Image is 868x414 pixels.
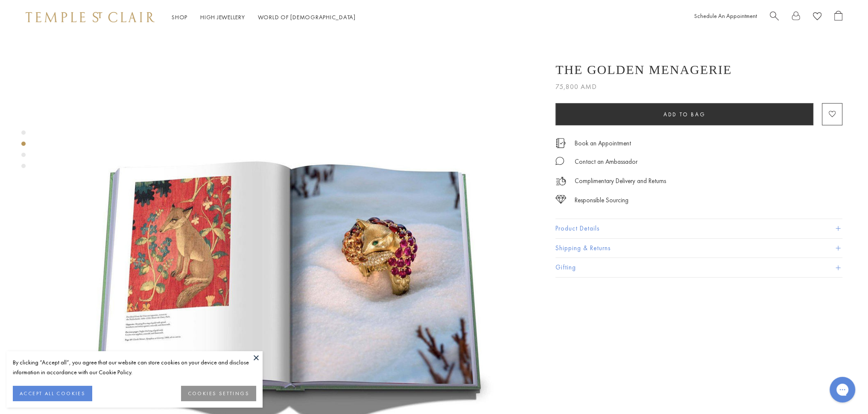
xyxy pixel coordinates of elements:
a: Schedule An Appointment [694,12,757,20]
img: icon_appointment.svg [555,138,566,148]
div: Contact an Ambassador [575,157,637,167]
a: World of [DEMOGRAPHIC_DATA]World of [DEMOGRAPHIC_DATA] [258,13,356,21]
p: Complimentary Delivery and Returns [575,176,666,186]
button: COOKIES SETTINGS [181,386,256,401]
div: By clicking “Accept all”, you agree that our website can store cookies on your device and disclos... [13,358,256,377]
button: Add to bag [555,103,813,125]
img: icon_sourcing.svg [555,195,566,204]
nav: Main navigation [172,12,356,23]
button: Product Details [555,219,842,238]
img: Temple St. Clair [26,12,155,22]
a: ShopShop [172,13,187,21]
a: Open Shopping Bag [834,11,842,24]
div: Responsible Sourcing [575,195,628,206]
div: Product gallery navigation [21,128,26,175]
a: Book an Appointment [575,139,631,148]
h1: The Golden Menagerie [555,62,732,77]
span: Add to bag [663,111,705,118]
a: View Wishlist [813,11,821,24]
a: Search [770,11,779,24]
span: 75,800 AMD [555,81,597,92]
button: Shipping & Returns [555,239,842,258]
button: Gifting [555,258,842,277]
img: MessageIcon-01_2.svg [555,157,564,165]
iframe: Gorgias live chat messenger [825,374,859,405]
img: icon_delivery.svg [555,176,566,186]
a: High JewelleryHigh Jewellery [200,13,245,21]
button: ACCEPT ALL COOKIES [13,386,92,401]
